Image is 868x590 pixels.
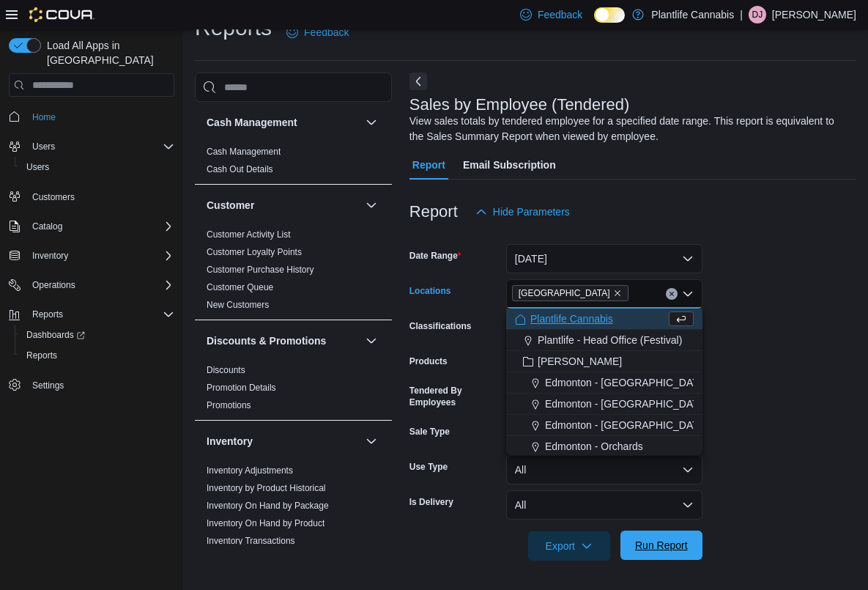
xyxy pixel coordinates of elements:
[3,106,180,127] button: Home
[3,136,180,157] button: Users
[195,226,392,320] div: Customer
[772,6,856,23] p: [PERSON_NAME]
[409,426,450,438] label: Sale Type
[207,465,293,476] span: Inventory Adjustments
[207,115,360,130] button: Cash Management
[537,531,601,561] span: Export
[32,111,56,123] span: Home
[409,385,500,408] label: Tendered By Employees
[26,247,174,265] span: Inventory
[207,299,269,311] span: New Customers
[506,394,702,415] button: Edmonton - [GEOGRAPHIC_DATA]
[538,7,582,22] span: Feedback
[3,246,180,266] button: Inventory
[528,531,610,561] button: Export
[26,161,49,173] span: Users
[32,380,64,391] span: Settings
[207,333,360,348] button: Discounts & Promotions
[207,434,360,449] button: Inventory
[21,347,174,364] span: Reports
[545,397,708,411] span: Edmonton - [GEOGRAPHIC_DATA]
[506,372,702,394] button: Edmonton - [GEOGRAPHIC_DATA]
[207,229,291,240] a: Customer Activity List
[207,333,326,348] h3: Discounts & Promotions
[493,204,570,219] span: Hide Parameters
[409,203,458,221] h3: Report
[21,326,91,344] a: Dashboards
[207,229,291,240] span: Customer Activity List
[207,501,329,511] a: Inventory On Hand by Package
[506,330,702,351] button: Plantlife - Head Office (Festival)
[207,518,324,528] a: Inventory On Hand by Product
[749,6,766,23] div: Declan Jeffrey
[32,221,62,232] span: Catalog
[32,250,68,262] span: Inventory
[32,279,75,291] span: Operations
[207,364,245,376] span: Discounts
[463,150,556,180] span: Email Subscription
[506,455,702,484] button: All
[538,354,622,369] span: [PERSON_NAME]
[409,320,472,332] label: Classifications
[545,375,708,390] span: Edmonton - [GEOGRAPHIC_DATA]
[207,400,251,410] a: Promotions
[41,38,174,67] span: Load All Apps in [GEOGRAPHIC_DATA]
[195,361,392,420] div: Discounts & Promotions
[538,333,682,347] span: Plantlife - Head Office (Festival)
[613,289,622,298] button: Remove Spruce Grove from selection in this group
[207,300,269,310] a: New Customers
[506,436,702,457] button: Edmonton - Orchards
[740,6,743,23] p: |
[207,535,295,547] span: Inventory Transactions
[26,247,74,265] button: Inventory
[21,158,174,176] span: Users
[207,147,281,157] a: Cash Management
[207,264,314,276] span: Customer Purchase History
[207,365,245,375] a: Discounts
[26,107,174,125] span: Home
[207,265,314,275] a: Customer Purchase History
[506,309,702,330] button: Plantlife Cannabis
[26,188,81,206] a: Customers
[207,383,276,393] a: Promotion Details
[207,517,324,529] span: Inventory On Hand by Product
[3,275,180,295] button: Operations
[15,325,180,345] a: Dashboards
[506,490,702,520] button: All
[409,355,448,367] label: Products
[363,196,380,214] button: Customer
[409,250,461,262] label: Date Range
[26,306,69,323] button: Reports
[752,6,763,23] span: DJ
[195,143,392,184] div: Cash Management
[594,7,625,23] input: Dark Mode
[207,163,273,175] span: Cash Out Details
[409,96,630,114] h3: Sales by Employee (Tendered)
[3,304,180,325] button: Reports
[26,138,61,155] button: Users
[682,288,694,300] button: Close list of options
[409,461,448,473] label: Use Type
[207,164,273,174] a: Cash Out Details
[363,114,380,131] button: Cash Management
[26,218,68,235] button: Catalog
[207,465,293,476] a: Inventory Adjustments
[26,377,70,394] a: Settings
[363,332,380,350] button: Discounts & Promotions
[207,281,273,293] span: Customer Queue
[207,146,281,158] span: Cash Management
[635,538,688,553] span: Run Report
[506,415,702,436] button: Edmonton - [GEOGRAPHIC_DATA]
[15,157,180,177] button: Users
[26,138,174,155] span: Users
[21,347,63,364] a: Reports
[594,23,595,23] span: Dark Mode
[530,311,613,326] span: Plantlife Cannabis
[506,244,702,273] button: [DATE]
[207,246,302,258] span: Customer Loyalty Points
[470,197,576,226] button: Hide Parameters
[207,247,302,257] a: Customer Loyalty Points
[15,345,180,366] button: Reports
[26,306,174,323] span: Reports
[409,73,427,90] button: Next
